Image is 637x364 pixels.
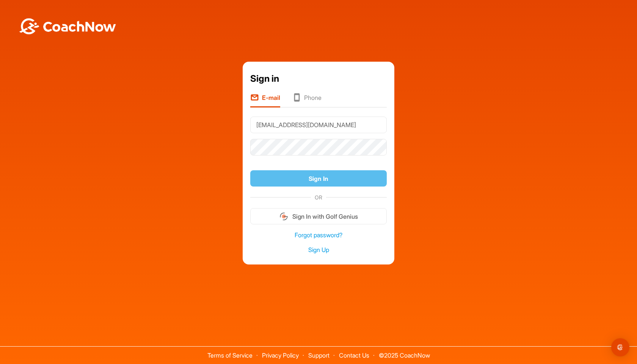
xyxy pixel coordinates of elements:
li: E-mail [250,93,280,107]
a: Support [308,352,329,359]
div: Open Intercom Messenger [611,338,629,356]
span: OR [311,193,326,201]
div: Sign in [250,72,387,86]
a: Contact Us [339,352,369,359]
img: gg_logo [279,212,289,221]
a: Privacy Policy [262,352,299,359]
span: © 2025 CoachNow [375,347,434,358]
input: E-mail [250,117,387,133]
a: Forgot password? [250,231,387,240]
button: Sign In [250,170,387,187]
img: BwLJSsUCoWCh5upNqxVrqldRgqLPVwmV24tXu5FoVAoFEpwwqQ3VIfuoInZCoVCoTD4vwADAC3ZFMkVEQFDAAAAAElFTkSuQmCC [18,18,117,34]
a: Terms of Service [207,352,253,359]
li: Phone [292,93,322,107]
button: Sign In with Golf Genius [250,208,387,224]
a: Sign Up [250,246,387,254]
